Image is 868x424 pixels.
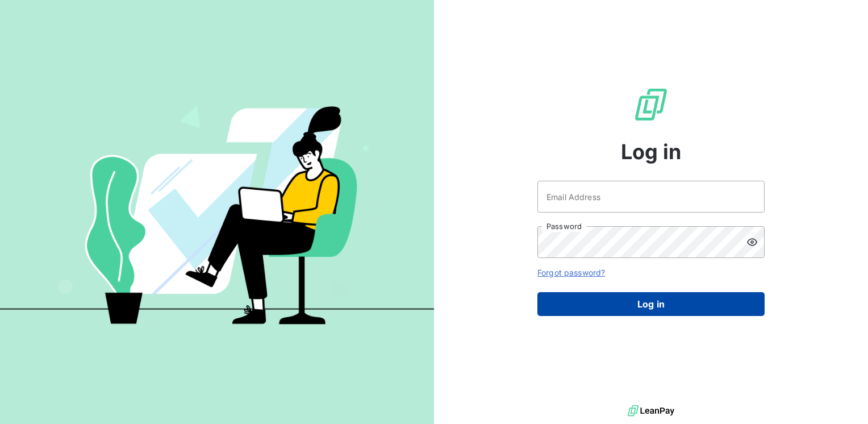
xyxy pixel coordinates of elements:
img: logo [628,402,674,419]
span: Log in [621,136,682,167]
button: Log in [537,292,765,316]
a: Forgot password? [537,268,605,277]
input: placeholder [537,181,765,213]
img: LeanPay Logo [633,86,669,123]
